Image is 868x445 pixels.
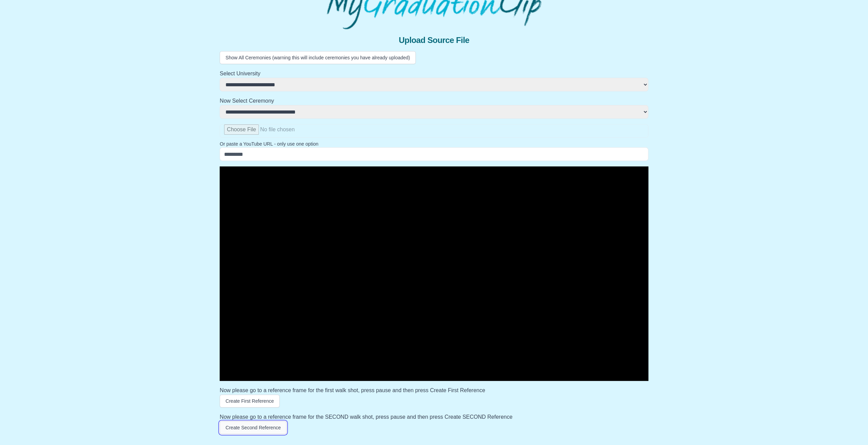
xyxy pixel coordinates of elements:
button: Create First Reference [220,395,280,407]
h2: Select University [220,70,648,78]
h2: Now Select Ceremony [220,97,648,105]
p: Or paste a YouTube URL - only use one option [220,140,648,147]
h3: Now please go to a reference frame for the first walk shot, press pause and then press Create Fir... [220,386,648,395]
button: Show All Ceremonies (warning this will include ceremonies you have already uploaded) [220,51,416,64]
div: Video Player [220,166,648,381]
h3: Now please go to a reference frame for the SECOND walk shot, press pause and then press Create SE... [220,413,648,421]
button: Create Second Reference [220,421,286,434]
span: Upload Source File [399,35,469,46]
